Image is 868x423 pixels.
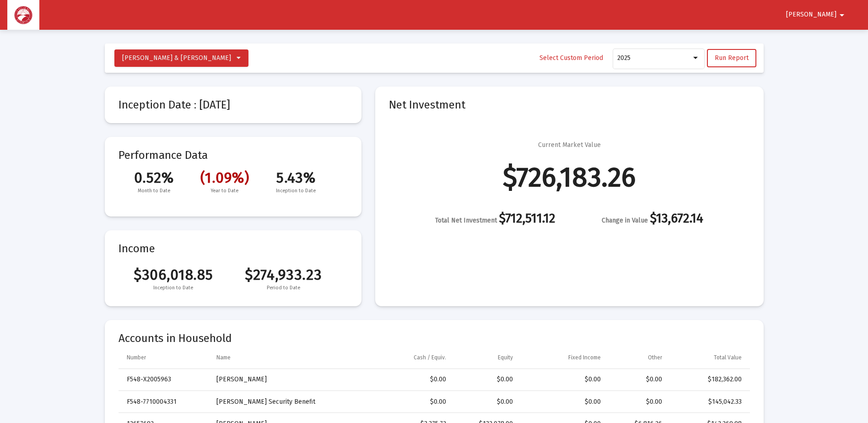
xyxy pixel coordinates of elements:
[519,347,607,369] td: Column Fixed Income
[119,266,229,283] span: $306,018.85
[260,186,331,195] span: Inception to Date
[119,391,210,413] td: F548-7710004331
[216,354,231,361] div: Name
[503,173,636,182] div: $726,183.26
[228,266,339,283] span: $274,933.23
[498,354,513,361] div: Equity
[414,354,446,361] div: Cash / Equiv.
[119,347,210,369] td: Column Number
[836,6,847,24] mat-icon: arrow_drop_down
[526,375,601,384] div: $0.00
[607,347,669,369] td: Column Other
[122,54,231,62] span: [PERSON_NAME] & [PERSON_NAME]
[189,169,260,186] span: (1.09%)
[614,375,663,384] div: $0.00
[614,397,663,407] div: $0.00
[210,391,366,413] td: [PERSON_NAME] Security Benefit
[260,169,331,186] span: 5.43%
[669,347,749,369] td: Column Total Value
[526,397,601,407] div: $0.00
[119,283,229,293] span: Inception to Date
[119,244,348,253] mat-card-title: Income
[602,217,648,224] span: Change in Value
[228,283,339,293] span: Period to Date
[389,100,750,109] mat-card-title: Net Investment
[453,347,520,369] td: Column Equity
[372,397,446,407] div: $0.00
[210,347,366,369] td: Column Name
[372,375,446,384] div: $0.00
[648,354,662,361] div: Other
[119,369,210,391] td: F548-X2005963
[119,100,348,109] mat-card-title: Inception Date : [DATE]
[707,49,756,67] button: Run Report
[119,334,750,343] mat-card-title: Accounts in Household
[435,217,497,224] span: Total Net Investment
[119,151,348,195] mat-card-title: Performance Data
[675,375,741,384] div: $182,362.00
[119,169,189,186] span: 0.52%
[127,354,146,361] div: Number
[714,354,742,361] div: Total Value
[189,186,260,195] span: Year to Date
[119,186,189,195] span: Month to Date
[435,214,555,225] div: $712,511.12
[715,54,749,62] span: Run Report
[617,54,631,62] span: 2025
[459,375,513,384] div: $0.00
[775,5,858,24] button: [PERSON_NAME]
[114,49,248,67] button: [PERSON_NAME] & [PERSON_NAME]
[602,214,703,225] div: $13,672.14
[459,397,513,407] div: $0.00
[539,54,603,62] span: Select Custom Period
[568,354,601,361] div: Fixed Income
[538,141,601,150] div: Current Market Value
[675,397,741,407] div: $145,042.33
[210,369,366,391] td: [PERSON_NAME]
[14,6,32,24] img: Dashboard
[786,11,836,19] span: [PERSON_NAME]
[366,347,453,369] td: Column Cash / Equiv.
